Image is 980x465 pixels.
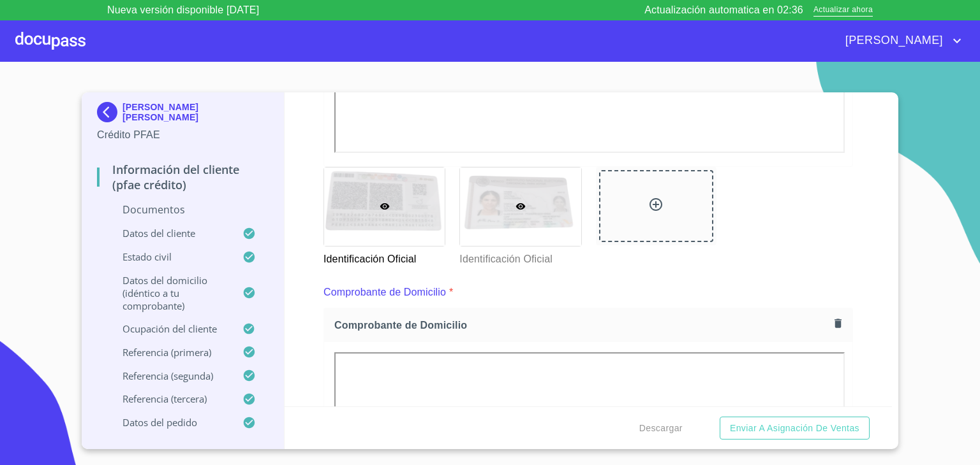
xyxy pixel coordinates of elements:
p: Ocupación del Cliente [97,322,242,335]
p: Estado Civil [97,250,242,263]
p: Datos del cliente [97,227,242,240]
p: Referencia (tercera) [97,392,242,405]
p: Referencia (primera) [97,346,242,359]
p: Crédito PFAE [97,127,269,143]
button: Descargar [634,417,688,440]
button: Enviar a Asignación de Ventas [720,417,870,440]
p: Actualización automatica en 02:36 [644,3,803,18]
div: [PERSON_NAME] [PERSON_NAME] [97,102,269,127]
p: Identificación Oficial [459,247,580,267]
p: Documentos [97,203,269,217]
p: Datos del domicilio (idéntico a tu comprobante) [97,274,242,312]
p: Nueva versión disponible [DATE] [107,3,259,18]
span: Actualizar ahora [813,4,873,17]
p: Referencia (segunda) [97,369,242,382]
p: [PERSON_NAME] [PERSON_NAME] [122,102,269,122]
img: Docupass spot blue [97,102,122,122]
p: Datos del pedido [97,416,242,429]
span: [PERSON_NAME] [836,31,949,51]
p: Identificación Oficial [323,247,444,267]
span: Comprobante de Domicilio [334,318,829,332]
span: Descargar [639,420,683,436]
p: Información del cliente (PFAE crédito) [97,162,269,192]
p: Comprobante de Domicilio [323,285,446,300]
button: account of current user [836,31,965,51]
span: Enviar a Asignación de Ventas [730,420,859,436]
